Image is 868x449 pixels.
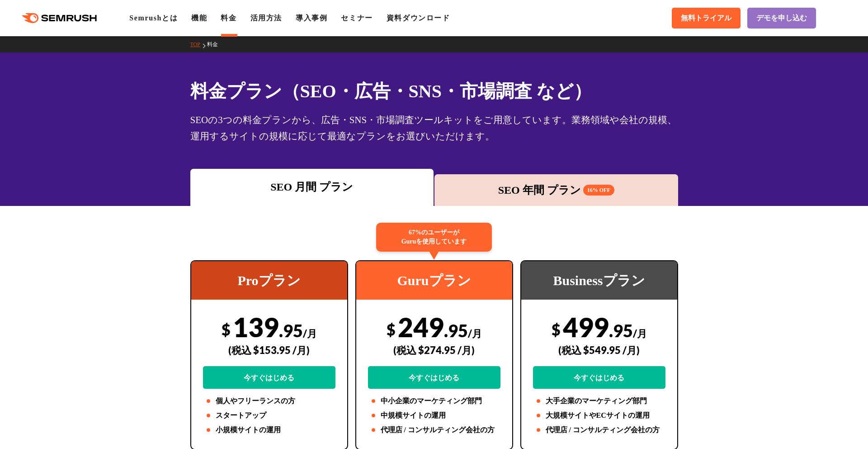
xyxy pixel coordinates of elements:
span: $ [222,320,231,339]
a: Semrushとは [129,14,178,22]
div: 67%のユーザーが Guruを使用しています [376,223,492,252]
div: Guruプラン [356,261,512,300]
div: Businessプラン [521,261,677,300]
a: 導入事例 [296,14,327,22]
span: .95 [444,320,468,341]
div: SEO 年間 プラン [439,182,674,198]
div: SEOの3つの料金プランから、広告・SNS・市場調査ツールキットをご用意しています。業務領域や会社の規模、運用するサイトの規模に応じて最適なプランをお選びいただけます。 [190,112,678,144]
div: (税込 $549.95 /月) [533,334,665,366]
a: 無料トライアル [672,8,741,29]
a: 今すぐはじめる [368,366,500,389]
a: TOP [190,41,207,48]
span: $ [387,320,396,339]
span: .95 [279,320,303,341]
span: .95 [609,320,633,341]
li: 中規模サイトの運用 [368,410,500,421]
a: 活用方法 [250,14,282,22]
div: Proプラン [191,261,347,300]
a: 機能 [191,14,207,22]
a: 今すぐはじめる [203,366,335,389]
h1: 料金プラン（SEO・広告・SNS・市場調査 など） [190,78,678,105]
a: 今すぐはじめる [533,366,665,389]
div: SEO 月間 プラン [195,179,429,195]
span: デモを申し込む [756,14,807,23]
span: /月 [633,327,647,339]
div: (税込 $274.95 /月) [368,334,500,366]
span: 16% OFF [583,185,614,196]
li: 代理店 / コンサルティング会社の方 [533,425,665,435]
span: /月 [468,327,482,339]
a: 料金 [207,41,225,48]
li: 個人やフリーランスの方 [203,396,335,406]
li: スタートアップ [203,410,335,421]
span: /月 [303,327,317,339]
a: セミナー [341,14,373,22]
a: デモを申し込む [747,8,816,29]
li: 大規模サイトやECサイトの運用 [533,410,665,421]
div: (税込 $153.95 /月) [203,334,335,366]
div: 249 [368,311,500,389]
li: 中小企業のマーケティング部門 [368,396,500,406]
a: 資料ダウンロード [387,14,450,22]
div: 139 [203,311,335,389]
li: 小規模サイトの運用 [203,425,335,435]
span: 無料トライアル [681,14,731,23]
div: 499 [533,311,665,389]
a: 料金 [221,14,236,22]
li: 代理店 / コンサルティング会社の方 [368,425,500,435]
span: $ [552,320,561,339]
li: 大手企業のマーケティング部門 [533,396,665,406]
